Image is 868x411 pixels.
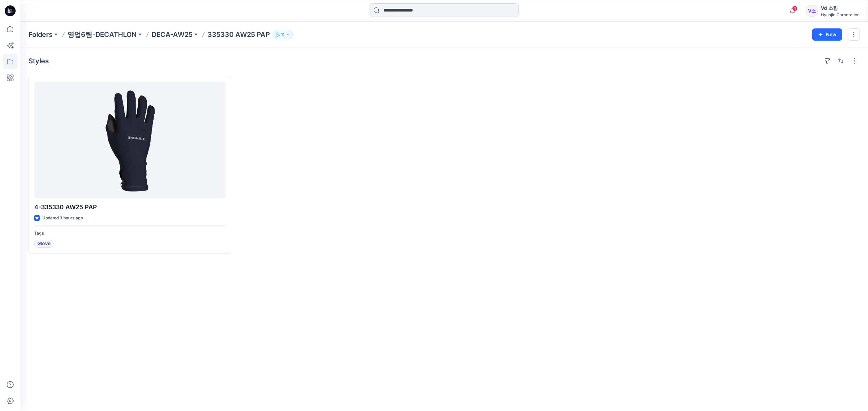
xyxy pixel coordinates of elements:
p: 11 [281,31,284,38]
div: Vd 소팀 [821,4,860,12]
div: Hyunjin Corporation [821,12,860,17]
a: DECA-AW25 [152,30,193,39]
button: New [812,28,842,41]
span: Glove [37,240,51,248]
a: 영업6팀-DECATHLON [67,30,137,39]
a: Folders [28,30,53,39]
p: 335330 AW25 PAP [208,30,270,39]
p: Tags [34,230,225,237]
button: 11 [273,30,293,39]
p: Updated 3 hours ago [42,215,83,222]
div: V소 [806,5,818,17]
h4: Styles [28,57,49,65]
p: 4-335330 AW25 PAP [34,202,225,212]
span: 4 [792,6,797,11]
a: 4-335330 AW25 PAP [34,82,225,198]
